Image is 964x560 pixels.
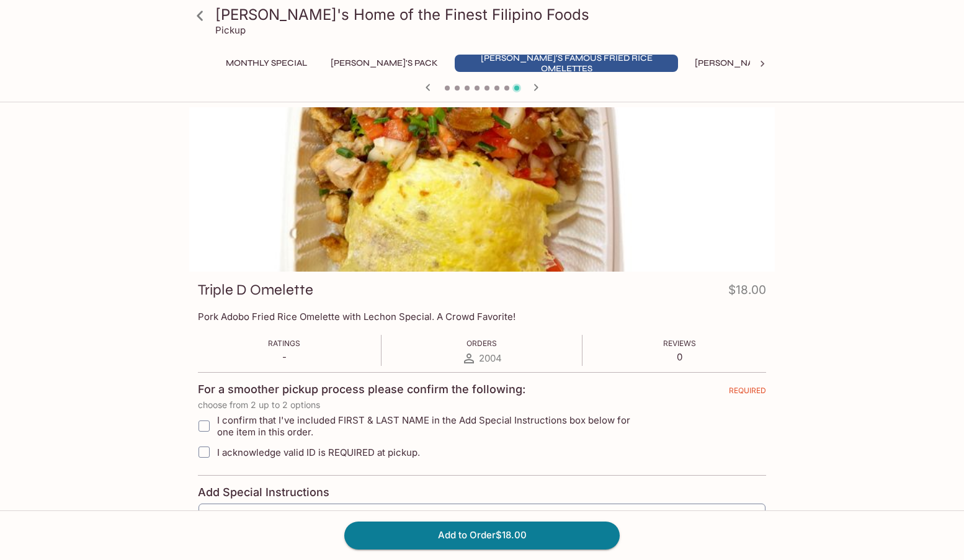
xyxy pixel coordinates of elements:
h3: [PERSON_NAME]'s Home of the Finest Filipino Foods [215,5,770,24]
h4: Add Special Instructions [198,486,766,499]
p: 0 [663,351,696,363]
span: REQUIRED [729,386,766,400]
p: Pork Adobo Fried Rice Omelette with Lechon Special. A Crowd Favorite! [198,311,766,322]
span: Orders [466,339,497,348]
h3: Triple D Omelette [198,280,313,300]
p: - [268,351,300,363]
span: I confirm that I've included FIRST & LAST NAME in the Add Special Instructions box below for one ... [217,414,647,438]
span: I acknowledge valid ID is REQUIRED at pickup. [217,447,420,458]
button: [PERSON_NAME]'s Mixed Plates [688,55,846,72]
div: Triple D Omelette [189,107,775,272]
span: 2004 [479,352,502,364]
button: [PERSON_NAME]'s Pack [324,55,445,72]
h4: For a smoother pickup process please confirm the following: [198,383,525,396]
span: Reviews [663,339,696,348]
span: Ratings [268,339,300,348]
p: Pickup [215,24,246,36]
button: Add to Order$18.00 [344,522,620,549]
h4: $18.00 [728,280,766,304]
p: choose from 2 up to 2 options [198,400,766,410]
button: Monthly Special [219,55,314,72]
button: [PERSON_NAME]'s Famous Fried Rice Omelettes [455,55,678,72]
